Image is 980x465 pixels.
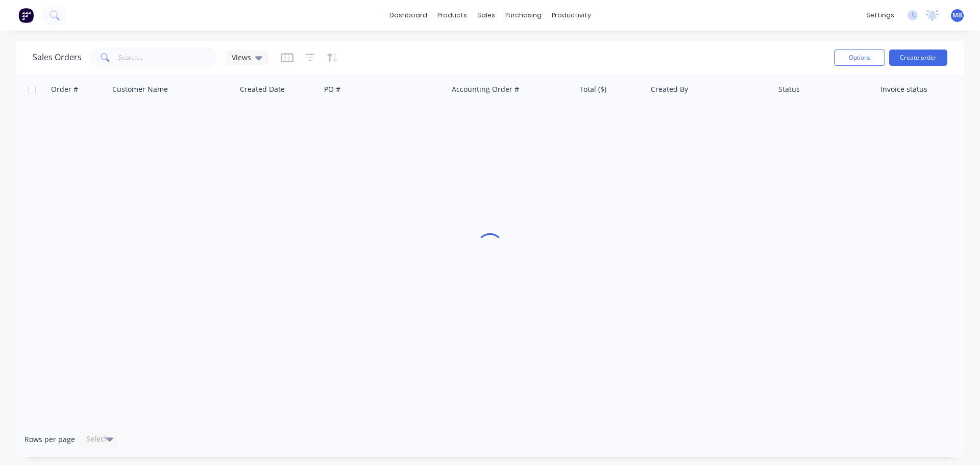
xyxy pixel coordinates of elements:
[579,84,606,94] div: Total ($)
[24,434,75,445] span: Rows per page
[952,11,962,20] span: MB
[880,84,927,94] div: Invoice status
[324,84,340,94] div: PO #
[112,84,168,94] div: Customer Name
[889,50,947,66] button: Create order
[547,8,596,23] div: productivity
[472,8,500,23] div: sales
[651,84,688,94] div: Created By
[232,52,251,63] span: Views
[432,8,472,23] div: products
[118,47,218,68] input: Search...
[861,8,899,23] div: settings
[834,50,885,66] button: Options
[18,8,34,23] img: Factory
[778,84,800,94] div: Status
[452,84,519,94] div: Accounting Order #
[240,84,285,94] div: Created Date
[384,8,432,23] a: dashboard
[500,8,547,23] div: purchasing
[51,84,78,94] div: Order #
[33,53,82,62] h1: Sales Orders
[86,434,113,444] div: Select...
